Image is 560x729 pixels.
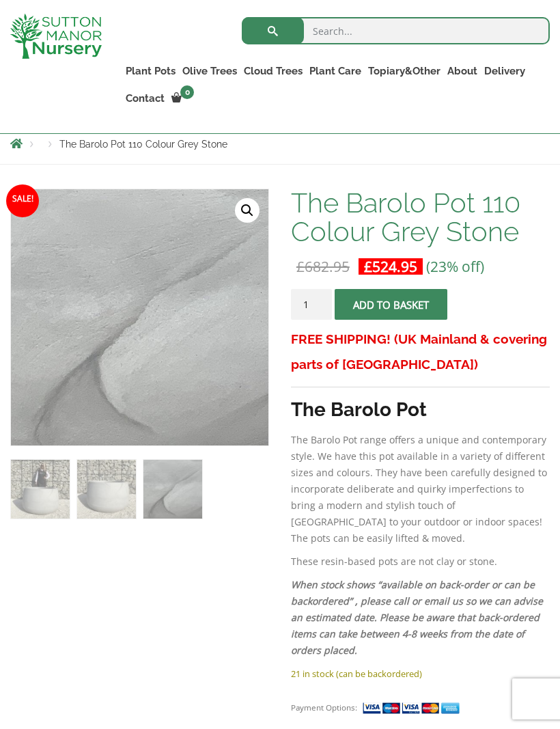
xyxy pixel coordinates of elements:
span: 0 [180,85,194,99]
img: logo [10,14,102,59]
span: The Barolo Pot 110 Colour Grey Stone [59,139,227,150]
span: Sale! [6,184,39,217]
p: The Barolo Pot range offers a unique and contemporary style. We have this pot available in a vari... [291,432,550,547]
input: Product quantity [291,289,332,320]
bdi: 524.95 [364,257,417,276]
bdi: 682.95 [296,257,350,276]
img: payment supported [362,701,464,715]
span: £ [296,257,305,276]
a: Plant Pots [122,61,179,81]
span: (23% off) [426,257,484,276]
button: Add to basket [335,289,447,320]
a: Contact [122,89,168,108]
small: Payment Options: [291,702,357,713]
a: View full-screen image gallery [235,198,260,223]
a: About [444,61,481,81]
span: £ [364,257,372,276]
nav: Breadcrumbs [10,138,550,149]
strong: The Barolo Pot [291,398,427,421]
h3: FREE SHIPPING! (UK Mainland & covering parts of [GEOGRAPHIC_DATA]) [291,327,550,377]
a: Topiary&Other [365,61,444,81]
a: Delivery [481,61,529,81]
img: The Barolo Pot 110 Colour Grey Stone - Image 3 [143,460,202,519]
img: The Barolo Pot 110 Colour Grey Stone - Image 2 [77,460,136,519]
p: These resin-based pots are not clay or stone. [291,553,550,570]
a: Cloud Trees [240,61,306,81]
a: Plant Care [306,61,365,81]
h1: The Barolo Pot 110 Colour Grey Stone [291,189,550,246]
img: The Barolo Pot 110 Colour Grey Stone [11,460,70,519]
a: 0 [168,89,198,108]
a: Olive Trees [179,61,240,81]
p: 21 in stock (can be backordered) [291,665,550,682]
em: When stock shows “available on back-order or can be backordered” , please call or email us so we ... [291,578,543,657]
input: Search... [242,17,550,44]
